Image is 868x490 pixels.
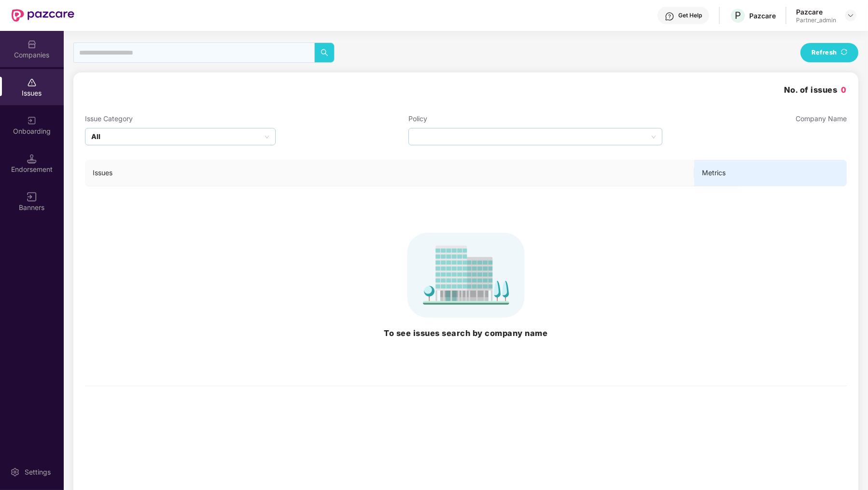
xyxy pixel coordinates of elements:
[85,160,694,186] th: Issues
[315,49,334,56] span: search
[93,233,839,318] img: svg+xml;base64,PHN2ZyB4bWxucz0iaHR0cDovL3d3dy53My5vcmcvMjAwMC9zdmciIHhtbG5zOnhsaW5rPSJodHRwOi8vd3...
[22,467,54,477] div: Settings
[847,12,854,19] img: svg+xml;base64,PHN2ZyBpZD0iRHJvcGRvd24tMzJ4MzIiIHhtbG5zPSJodHRwOi8vd3d3LnczLm9yZy8yMDAwL3N2ZyIgd2...
[12,9,74,22] img: New Pazcare Logo
[678,12,702,19] div: Get Help
[27,154,37,164] img: svg+xml;base64,PHN2ZyB3aWR0aD0iMTQuNSIgaGVpZ2h0PSIxNC41IiB2aWV3Qm94PSIwIDAgMTYgMTYiIGZpbGw9Im5vbm...
[841,49,847,56] span: sync
[408,113,662,124] div: Policy
[665,12,674,21] img: svg+xml;base64,PHN2ZyBpZD0iSGVscC0zMngzMiIgeG1sbnM9Imh0dHA6Ly93d3cudzMub3JnLzIwMDAvc3ZnIiB3aWR0aD...
[27,78,37,87] img: svg+xml;base64,PHN2ZyBpZD0iSXNzdWVzX2Rpc2FibGVkIiB4bWxucz0iaHR0cDovL3d3dy53My5vcmcvMjAwMC9zdmciIH...
[27,116,37,126] img: svg+xml;base64,PHN2ZyB3aWR0aD0iMjAiIGhlaWdodD0iMjAiIHZpZXdCb3g9IjAgMCAyMCAyMCIgZmlsbD0ibm9uZSIgeG...
[651,135,656,140] span: down
[749,11,776,20] div: Pazcare
[265,135,269,140] span: down
[796,16,836,24] div: Partner_admin
[796,7,836,16] div: Pazcare
[800,43,858,62] button: Refreshsync
[27,192,37,202] img: svg+xml;base64,PHN2ZyB3aWR0aD0iMTYiIGhlaWdodD0iMTYiIHZpZXdCb3g9IjAgMCAxNiAxNiIgZmlsbD0ibm9uZSIgeG...
[314,42,335,63] button: search
[10,467,20,477] img: svg+xml;base64,PHN2ZyBpZD0iU2V0dGluZy0yMHgyMCIgeG1sbnM9Imh0dHA6Ly93d3cudzMub3JnLzIwMDAvc3ZnIiB3aW...
[93,327,839,340] h3: To see issues search by company name
[85,113,276,124] div: Issue Category
[702,168,839,178] span: Metrics
[27,40,37,49] img: svg+xml;base64,PHN2ZyBpZD0iQ29tcGFuaWVzIiB4bWxucz0iaHR0cDovL3d3dy53My5vcmcvMjAwMC9zdmciIHdpZHRoPS...
[841,85,847,95] span: 0
[784,84,847,97] h3: No. of issues
[91,131,100,142] b: All
[735,10,741,21] span: P
[796,113,847,124] div: Company Name
[812,48,837,57] span: Refresh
